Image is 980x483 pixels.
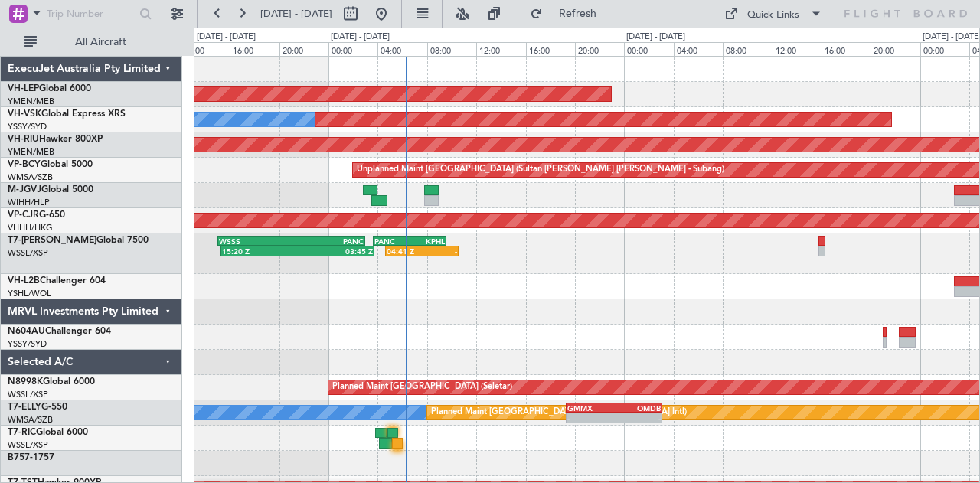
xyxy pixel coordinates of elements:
a: WSSL/XSP [8,439,48,451]
span: T7-ELLY [8,403,41,412]
div: 20:00 [575,42,624,56]
a: WSSL/XSP [8,247,48,259]
div: Planned Maint [GEOGRAPHIC_DATA] ([GEOGRAPHIC_DATA] Intl) [431,401,687,424]
div: [DATE] - [DATE] [197,31,256,44]
div: 16:00 [822,42,871,56]
span: VH-LEP [8,84,39,93]
div: GMMX [567,403,614,413]
div: 08:00 [723,42,772,56]
div: - [614,413,661,423]
div: Quick Links [747,8,799,23]
span: VH-RIU [8,135,39,144]
div: 08:00 [427,42,476,56]
div: 20:00 [871,42,920,56]
a: T7-[PERSON_NAME]Global 7500 [8,236,149,245]
a: VP-BCYGlobal 5000 [8,160,93,169]
span: VH-VSK [8,109,41,119]
a: YSHL/WOL [8,288,51,299]
div: 16:00 [526,42,575,56]
div: - [422,246,457,256]
a: VP-CJRG-650 [8,210,65,220]
a: YMEN/MEB [8,146,54,158]
span: N604AU [8,327,45,336]
a: WIHH/HLP [8,197,50,208]
span: T7-[PERSON_NAME] [8,236,96,245]
a: YSSY/SYD [8,338,47,350]
a: N8998KGlobal 6000 [8,377,95,387]
a: WMSA/SZB [8,414,53,426]
a: VH-VSKGlobal Express XRS [8,109,126,119]
div: Unplanned Maint [GEOGRAPHIC_DATA] (Sultan [PERSON_NAME] [PERSON_NAME] - Subang) [357,158,724,181]
div: 00:00 [328,42,377,56]
a: WMSA/SZB [8,171,53,183]
div: Planned Maint [GEOGRAPHIC_DATA] (Seletar) [332,376,512,399]
a: VH-RIUHawker 800XP [8,135,103,144]
span: N8998K [8,377,43,387]
span: VP-BCY [8,160,41,169]
a: WSSL/XSP [8,389,48,400]
span: VP-CJR [8,210,39,220]
button: Quick Links [717,2,830,26]
div: PANC [292,237,364,246]
button: Refresh [523,2,615,26]
a: N604AUChallenger 604 [8,327,111,336]
div: KPHL [410,237,445,246]
div: 12:00 [476,42,525,56]
div: 03:45 Z [298,246,373,256]
div: OMDB [614,403,661,413]
a: B757-1757 [8,453,54,462]
div: 15:20 Z [222,246,297,256]
div: 12:00 [181,42,230,56]
input: Trip Number [47,2,135,25]
a: M-JGVJGlobal 5000 [8,185,93,194]
div: 12:00 [773,42,822,56]
span: Refresh [546,8,610,19]
span: All Aircraft [40,37,162,47]
div: [DATE] - [DATE] [626,31,685,44]
a: YSSY/SYD [8,121,47,132]
a: T7-RICGlobal 6000 [8,428,88,437]
div: 16:00 [230,42,279,56]
div: 20:00 [279,42,328,56]
a: VH-LEPGlobal 6000 [8,84,91,93]
span: VH-L2B [8,276,40,286]
span: M-JGVJ [8,185,41,194]
a: VH-L2BChallenger 604 [8,276,106,286]
div: 00:00 [920,42,969,56]
a: VHHH/HKG [8,222,53,233]
div: 04:41 Z [387,246,422,256]
div: WSSS [219,237,291,246]
div: 00:00 [624,42,673,56]
div: 04:00 [674,42,723,56]
a: YMEN/MEB [8,96,54,107]
span: B757-1 [8,453,38,462]
div: 04:00 [377,42,426,56]
div: - [567,413,614,423]
div: PANC [374,237,410,246]
button: All Aircraft [17,30,166,54]
span: [DATE] - [DATE] [260,7,332,21]
a: T7-ELLYG-550 [8,403,67,412]
span: T7-RIC [8,428,36,437]
div: [DATE] - [DATE] [331,31,390,44]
